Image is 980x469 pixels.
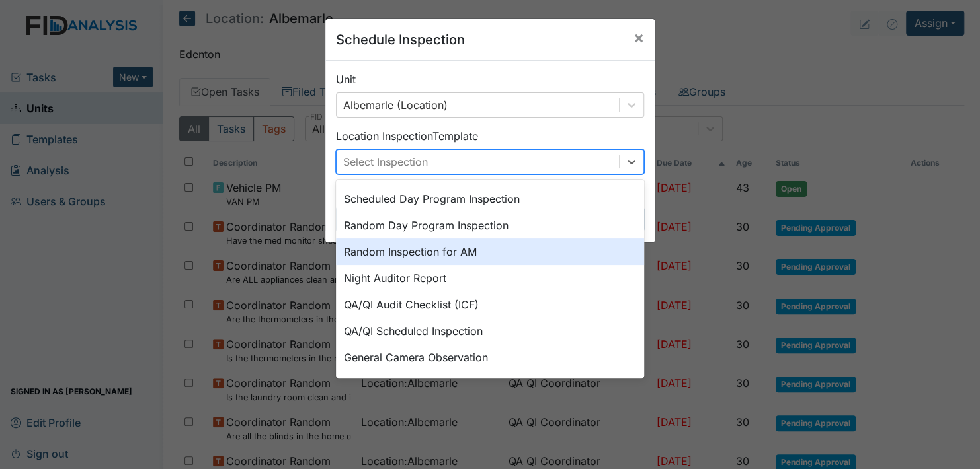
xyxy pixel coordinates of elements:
span: × [633,28,644,47]
button: Close [623,19,655,56]
div: Night Auditor Report [336,265,644,291]
div: QA/QI Scheduled Inspection [336,318,644,344]
div: Random Day Program Inspection [336,212,644,238]
div: General Camera Observation [336,344,644,371]
div: QA/QI Audit Checklist (ICF) [336,291,644,318]
label: Unit [336,71,356,87]
div: Select Inspection [343,154,428,170]
label: Location Inspection Template [336,128,478,144]
div: Scheduled Day Program Inspection [336,186,644,212]
div: Albemarle (Location) [343,97,448,113]
h5: Schedule Inspection [336,30,465,50]
div: Random Inspection for AM [336,238,644,265]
